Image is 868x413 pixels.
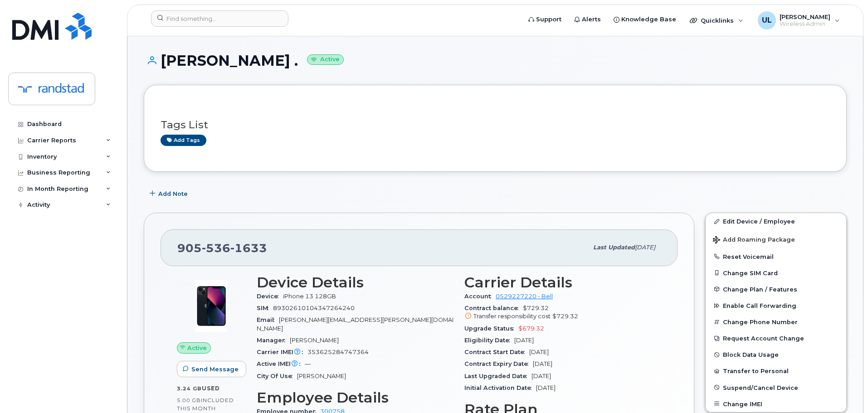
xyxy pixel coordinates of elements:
span: Email [257,316,279,323]
button: Enable Call Forwarding [706,297,846,314]
a: 0529227220 - Bell [496,293,553,300]
span: 353625284747364 [307,349,369,355]
span: [PERSON_NAME] [290,337,339,344]
span: $729.32 [552,313,578,320]
span: Manager [257,337,290,344]
span: Active [187,344,207,352]
button: Transfer to Personal [706,363,846,379]
small: Active [307,54,344,65]
span: [PERSON_NAME][EMAIL_ADDRESS][PERSON_NAME][DOMAIN_NAME] [257,316,454,331]
span: 3.24 GB [177,385,202,392]
span: Last updated [593,244,635,251]
span: [DATE] [514,337,534,344]
span: Add Roaming Package [713,236,795,245]
button: Change SIM Card [706,265,846,281]
span: 89302610104347264240 [273,305,355,311]
span: Contract Start Date [464,349,529,355]
button: Suspend/Cancel Device [706,379,846,396]
h3: Carrier Details [464,274,661,291]
button: Change IMEI [706,396,846,412]
span: Contract balance [464,305,523,311]
span: Active IMEI [257,360,305,367]
span: iPhone 13 128GB [283,293,336,300]
button: Change Phone Number [706,314,846,330]
h3: Employee Details [257,389,454,406]
span: Last Upgraded Date [464,373,532,379]
h3: Tags List [161,119,830,131]
span: used [202,385,220,392]
a: Edit Device / Employee [706,213,846,229]
button: Block Data Usage [706,346,846,363]
span: Change Plan / Features [723,286,797,292]
span: included this month [177,397,234,412]
span: Send Message [191,365,239,374]
span: Transfer responsibility cost [473,313,551,320]
span: Eligibility Date [464,337,514,344]
span: Add Note [158,189,188,198]
span: — [305,360,311,367]
span: [DATE] [532,373,551,379]
button: Change Plan / Features [706,281,846,297]
span: $729.32 [464,305,661,321]
span: $679.32 [518,325,544,332]
span: SIM [257,305,273,311]
button: Send Message [177,361,246,377]
span: Device [257,293,283,300]
button: Add Note [144,185,195,202]
span: 536 [202,241,230,255]
h3: Device Details [257,274,454,291]
span: [DATE] [536,384,556,391]
span: [DATE] [533,360,552,367]
span: Suspend/Cancel Device [723,384,798,391]
span: Enable Call Forwarding [723,302,796,309]
span: 905 [177,241,267,255]
span: [PERSON_NAME] [297,373,346,379]
h1: [PERSON_NAME] . [144,53,847,68]
button: Add Roaming Package [706,230,846,248]
span: City Of Use [257,373,297,379]
span: [DATE] [635,244,655,251]
span: 5.00 GB [177,397,201,403]
span: Initial Activation Date [464,384,536,391]
img: image20231002-3703462-1ig824h.jpeg [184,279,239,333]
span: [DATE] [529,349,549,355]
span: Upgrade Status [464,325,518,332]
button: Reset Voicemail [706,248,846,265]
span: Contract Expiry Date [464,360,533,367]
span: Account [464,293,496,300]
a: Add tags [161,135,206,146]
span: Carrier IMEI [257,349,307,355]
span: 1633 [230,241,267,255]
button: Request Account Change [706,330,846,346]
